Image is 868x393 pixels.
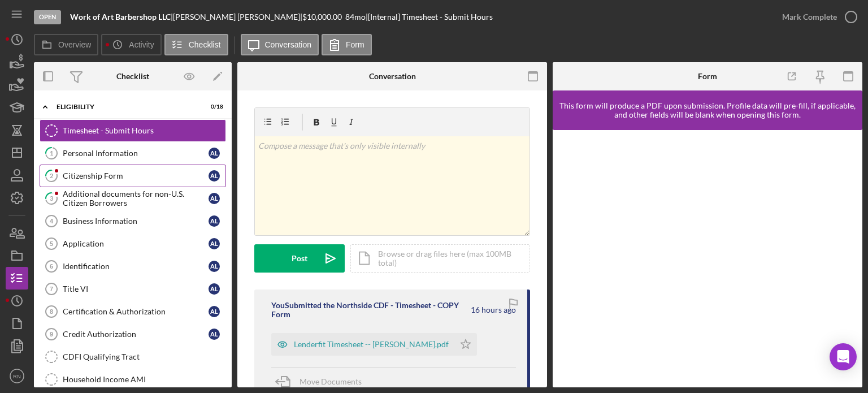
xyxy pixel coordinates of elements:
[830,343,857,370] div: Open Intercom Messenger
[50,286,53,292] tspan: 7
[63,189,209,208] div: Additional documents for non-U.S. Citizen Borrowers
[271,301,469,319] div: You Submitted the Northside CDF - Timesheet - COPY Form
[209,193,220,204] div: A L
[366,12,493,21] div: | [Internal] Timesheet - Submit Hours
[164,34,228,55] button: Checklist
[50,172,53,179] tspan: 2
[40,278,226,300] a: 7Title VIAL
[70,12,171,21] b: Work of Art Barbershop LLC
[58,40,91,49] label: Overview
[322,34,372,55] button: Form
[50,263,53,270] tspan: 6
[771,6,862,28] button: Mark Complete
[13,373,21,379] text: RN
[63,217,209,226] div: Business Information
[241,34,319,55] button: Conversation
[40,187,226,210] a: 3Additional documents for non-U.S. Citizen BorrowersAL
[34,10,61,24] div: Open
[40,346,226,368] a: CDFI Qualifying Tract
[782,6,837,28] div: Mark Complete
[40,255,226,278] a: 6IdentificationAL
[6,365,28,387] button: RN
[63,307,209,316] div: Certification & Authorization
[40,119,226,142] a: Timesheet - Submit Hours
[173,12,302,21] div: [PERSON_NAME] [PERSON_NAME] |
[57,103,195,110] div: Eligibility
[50,240,53,247] tspan: 5
[564,141,852,376] iframe: Lenderfit form
[369,72,416,81] div: Conversation
[209,261,220,272] div: A L
[292,244,307,273] div: Post
[209,148,220,159] div: A L
[40,142,226,165] a: 1Personal InformationAL
[698,72,717,81] div: Form
[294,340,449,349] div: Lenderfit Timesheet -- [PERSON_NAME].pdf
[50,149,53,157] tspan: 1
[63,149,209,158] div: Personal Information
[63,284,209,293] div: Title VI
[50,218,54,224] tspan: 4
[63,375,225,384] div: Household Income AMI
[40,165,226,187] a: 2Citizenship FormAL
[209,170,220,182] div: A L
[63,262,209,271] div: Identification
[34,34,98,55] button: Overview
[300,377,362,386] span: Move Documents
[346,40,364,49] label: Form
[40,323,226,346] a: 9Credit AuthorizationAL
[254,244,345,273] button: Post
[345,12,366,21] div: 84 mo
[70,12,173,21] div: |
[50,195,53,202] tspan: 3
[302,12,345,21] div: $10,000.00
[63,352,225,361] div: CDFI Qualifying Tract
[116,72,149,81] div: Checklist
[50,308,53,315] tspan: 8
[40,368,226,391] a: Household Income AMI
[209,215,220,227] div: A L
[271,333,477,356] button: Lenderfit Timesheet -- [PERSON_NAME].pdf
[471,305,516,314] time: 2025-08-26 21:13
[101,34,161,55] button: Activity
[63,171,209,180] div: Citizenship Form
[50,331,53,338] tspan: 9
[265,40,312,49] label: Conversation
[63,239,209,248] div: Application
[40,300,226,323] a: 8Certification & AuthorizationAL
[63,330,209,339] div: Credit Authorization
[209,329,220,340] div: A L
[40,232,226,255] a: 5ApplicationAL
[189,40,221,49] label: Checklist
[203,103,223,110] div: 0 / 18
[558,101,857,119] div: This form will produce a PDF upon submission. Profile data will pre-fill, if applicable, and othe...
[209,283,220,295] div: A L
[40,210,226,232] a: 4Business InformationAL
[209,306,220,317] div: A L
[63,126,225,135] div: Timesheet - Submit Hours
[209,238,220,249] div: A L
[129,40,154,49] label: Activity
